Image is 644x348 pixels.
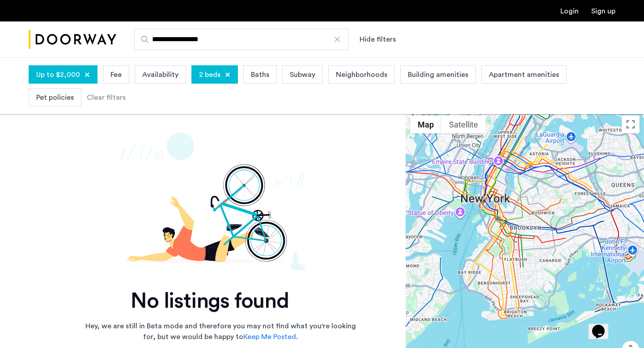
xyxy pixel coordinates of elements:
[82,321,359,342] p: Hey, we are still in Beta mode and therefore you may not find what you're looking for, but we wou...
[110,69,122,80] span: Fee
[29,289,391,314] h2: No listings found
[589,312,617,339] iframe: chat widget
[36,92,74,103] span: Pet policies
[489,69,559,80] span: Apartment amenities
[290,69,315,80] span: Subway
[410,115,441,133] button: Show street map
[199,69,220,80] span: 2 beds
[408,69,468,80] span: Building amenities
[142,69,178,80] span: Availability
[360,34,396,45] button: Show or hide filters
[336,69,387,80] span: Neighborhoods
[560,8,579,15] a: Login
[134,29,349,50] input: Apartment Search
[36,69,80,80] span: Up to $2,000
[29,132,391,271] img: not-found
[29,23,116,56] a: Cazamio Logo
[591,8,615,15] a: Registration
[441,115,486,133] button: Show satellite imagery
[29,23,116,56] img: logo
[622,115,640,133] button: Toggle fullscreen view
[243,331,296,342] a: Keep Me Posted
[251,69,269,80] span: Baths
[87,92,126,103] div: Clear filters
